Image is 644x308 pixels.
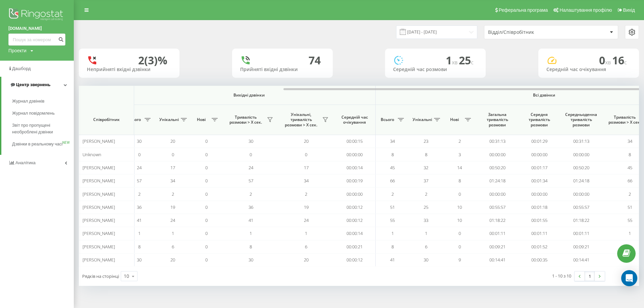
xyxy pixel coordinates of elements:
[425,244,427,250] span: 6
[518,214,560,227] td: 00:01:55
[137,138,142,144] span: 30
[459,178,461,184] span: 8
[1,77,74,93] a: Центр звернень
[249,217,253,223] span: 41
[391,191,394,197] span: 2
[205,217,208,223] span: 0
[390,257,395,263] span: 41
[12,107,74,119] a: Журнал повідомлень
[138,230,141,236] span: 1
[124,273,129,280] div: 10
[476,240,518,253] td: 00:09:21
[379,117,396,122] span: Всього
[624,59,627,66] span: c
[459,244,461,250] span: 0
[170,257,175,263] span: 20
[249,178,253,184] span: 57
[83,244,115,250] span: [PERSON_NAME]
[459,257,461,263] span: 9
[304,165,309,171] span: 17
[629,191,631,197] span: 2
[585,271,595,281] a: 1
[12,119,74,138] a: Звіт про пропущені необроблені дзвінки
[83,138,115,144] span: [PERSON_NAME]
[559,7,612,13] span: Налаштування профілю
[137,178,142,184] span: 57
[459,191,461,197] span: 0
[205,204,208,210] span: 0
[334,148,376,161] td: 00:00:00
[334,201,376,214] td: 00:00:12
[476,214,518,227] td: 01:18:22
[560,161,602,174] td: 00:50:20
[305,230,307,236] span: 1
[391,230,394,236] span: 1
[518,174,560,187] td: 00:01:34
[424,257,428,263] span: 30
[599,53,612,67] span: 0
[605,115,644,125] span: Тривалість розмови > Х сек.
[334,240,376,253] td: 00:00:21
[12,122,70,135] span: Звіт про пропущені необроблені дзвінки
[305,244,307,250] span: 6
[476,187,518,200] td: 00:00:00
[628,204,632,210] span: 51
[8,47,26,54] div: Проекти
[390,138,395,144] span: 34
[390,204,395,210] span: 51
[629,151,631,158] span: 8
[390,217,395,223] span: 55
[446,53,459,67] span: 1
[424,217,428,223] span: 33
[621,270,637,286] div: Open Intercom Messenger
[249,165,253,171] span: 24
[424,178,428,184] span: 37
[425,151,427,158] span: 8
[309,54,321,67] div: 74
[138,151,141,158] span: 0
[205,165,208,171] span: 0
[565,112,597,128] span: Середньоденна тривалість розмови
[83,178,115,184] span: [PERSON_NAME]
[476,174,518,187] td: 01:24:18
[605,59,612,66] span: хв
[560,240,602,253] td: 00:09:21
[137,217,142,223] span: 41
[457,204,462,210] span: 10
[424,204,428,210] span: 25
[172,191,174,197] span: 2
[305,191,307,197] span: 2
[334,174,376,187] td: 00:00:19
[457,165,462,171] span: 14
[205,151,208,158] span: 0
[138,93,360,98] span: Вихідні дзвінки
[304,217,309,223] span: 24
[159,117,179,122] span: Унікальні
[518,187,560,200] td: 00:00:00
[560,187,602,200] td: 00:00:00
[226,115,265,125] span: Тривалість розмови > Х сек.
[518,240,560,253] td: 00:01:52
[459,230,461,236] span: 0
[205,138,208,144] span: 0
[518,227,560,240] td: 00:01:11
[424,138,428,144] span: 23
[459,53,474,67] span: 25
[476,253,518,266] td: 00:14:41
[193,117,210,122] span: Нові
[12,141,62,147] span: Дзвінки в реальному часі
[424,165,428,171] span: 32
[205,257,208,263] span: 0
[457,217,462,223] span: 10
[518,161,560,174] td: 00:01:17
[205,230,208,236] span: 0
[334,227,376,240] td: 00:00:14
[240,67,325,72] div: Прийняті вхідні дзвінки
[170,165,175,171] span: 17
[137,257,142,263] span: 30
[629,244,631,250] span: 8
[170,217,175,223] span: 24
[137,204,142,210] span: 36
[12,95,74,107] a: Журнал дзвінків
[250,151,252,158] span: 0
